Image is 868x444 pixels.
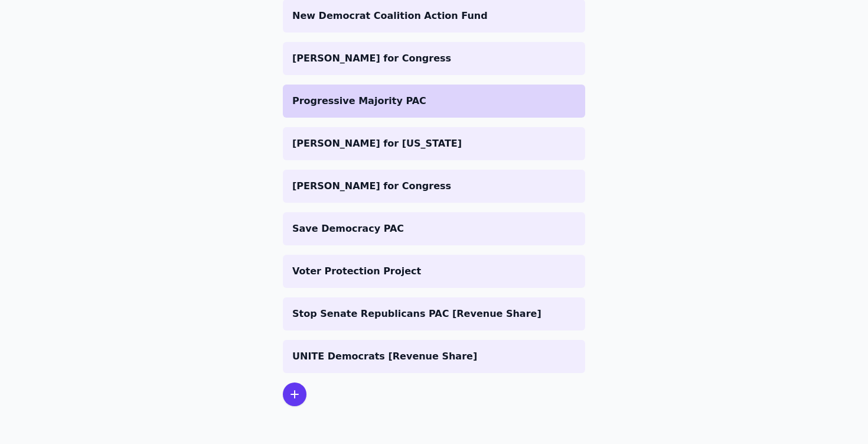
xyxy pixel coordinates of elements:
[283,297,585,330] a: Stop Senate Republicans PAC [Revenue Share]
[292,94,576,108] p: Progressive Majority PAC
[292,307,576,321] p: Stop Senate Republicans PAC [Revenue Share]
[292,264,576,278] p: Voter Protection Project
[283,340,585,373] a: UNITE Democrats [Revenue Share]
[283,127,585,160] a: [PERSON_NAME] for [US_STATE]
[283,42,585,75] a: [PERSON_NAME] for Congress
[283,85,585,118] a: Progressive Majority PAC
[292,51,576,66] p: [PERSON_NAME] for Congress
[292,222,576,236] p: Save Democracy PAC
[283,170,585,203] a: [PERSON_NAME] for Congress
[292,179,576,193] p: [PERSON_NAME] for Congress
[283,212,585,245] a: Save Democracy PAC
[292,349,576,364] p: UNITE Democrats [Revenue Share]
[292,9,576,23] p: New Democrat Coalition Action Fund
[283,255,585,288] a: Voter Protection Project
[292,137,576,151] p: [PERSON_NAME] for [US_STATE]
